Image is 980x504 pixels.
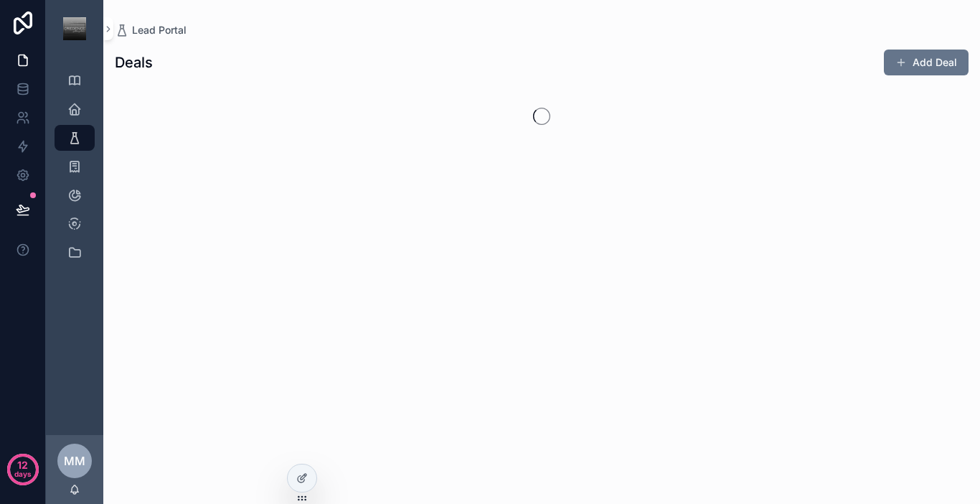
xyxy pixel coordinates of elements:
[14,464,32,484] p: days
[115,52,153,73] h1: Deals
[884,50,969,75] button: Add Deal
[64,452,85,470] span: MM
[63,17,86,40] img: App logo
[132,23,187,37] span: Lead Portal
[46,57,103,284] div: scrollable content
[115,23,187,37] a: Lead Portal
[17,458,28,472] p: 12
